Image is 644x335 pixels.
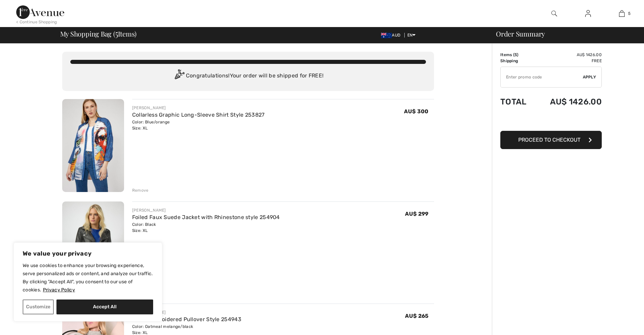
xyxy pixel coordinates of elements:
[583,74,596,80] span: Apply
[605,9,638,18] a: 5
[580,9,596,18] a: Sign In
[132,221,280,234] div: Color: Black Size: XL
[500,113,602,128] iframe: PayPal
[132,214,280,220] a: Foiled Faux Suede Jacket with Rhinestone style 254904
[62,99,124,192] img: Collarless Graphic Long-Sleeve Shirt Style 253827
[14,242,162,321] div: We value your privacy
[132,207,280,213] div: [PERSON_NAME]
[23,262,153,294] p: We use cookies to enhance your browsing experience, serve personalized ads or content, and analyz...
[534,90,602,113] td: AU$ 1426.00
[534,58,602,64] td: Free
[132,309,241,315] div: [PERSON_NAME]
[132,187,149,193] div: Remove
[534,52,602,58] td: AU$ 1426.00
[500,52,534,58] td: Items ( )
[23,249,153,258] p: We value your privacy
[62,201,124,294] img: Foiled Faux Suede Jacket with Rhinestone style 254904
[500,131,602,149] button: Proceed to Checkout
[381,33,392,38] img: Australian Dollar
[132,119,265,131] div: Color: Blue/orange Size: XL
[43,287,75,293] a: Privacy Policy
[407,33,416,38] span: EN
[518,137,580,143] span: Proceed to Checkout
[551,9,557,18] img: search the website
[501,67,583,87] input: Promo code
[132,316,241,322] a: Floral Embroidered Pullover Style 254943
[585,9,591,18] img: My Info
[404,108,428,115] span: AU$ 300
[381,33,403,38] span: AUD
[172,69,186,83] img: Congratulation2.svg
[628,10,630,17] span: 5
[619,9,625,18] img: My Bag
[16,19,57,25] div: < Continue Shopping
[488,30,640,37] div: Order Summary
[405,313,428,319] span: AU$ 265
[56,300,153,314] button: Accept All
[515,52,517,57] span: 5
[405,211,428,217] span: AU$ 299
[16,5,64,19] img: 1ère Avenue
[23,300,54,314] button: Customize
[70,69,426,83] div: Congratulations! Your order will be shipped for FREE!
[500,58,534,64] td: Shipping
[115,29,118,38] span: 5
[132,105,265,111] div: [PERSON_NAME]
[132,112,265,118] a: Collarless Graphic Long-Sleeve Shirt Style 253827
[500,90,534,113] td: Total
[60,30,137,37] span: My Shopping Bag ( Items)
